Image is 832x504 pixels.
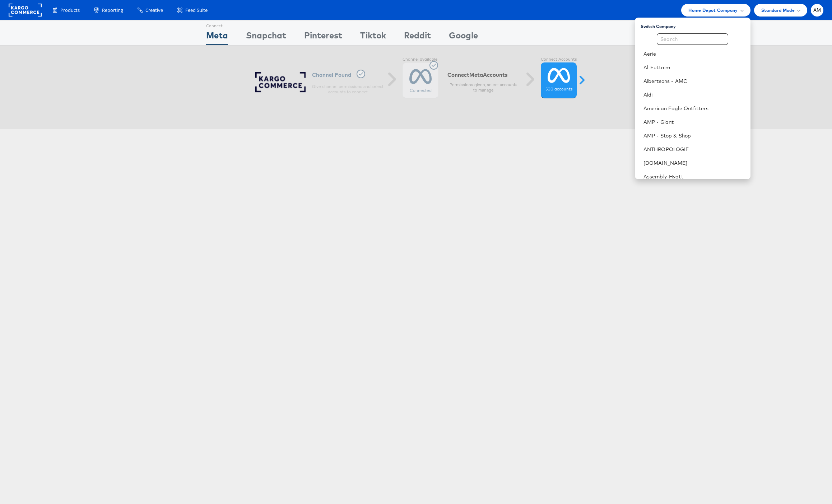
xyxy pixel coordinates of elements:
[643,50,745,57] a: Aerie
[449,29,478,45] div: Google
[145,7,163,14] span: Creative
[541,57,577,62] label: Connect Accounts
[643,64,745,71] a: Al-Futtaim
[312,84,384,95] p: Give channel permissions and select accounts to connect
[360,29,386,45] div: Tiktok
[60,7,80,14] span: Products
[688,6,738,14] span: Home Depot Company
[206,20,228,29] div: Connect
[447,82,519,93] p: Permissions given, select accounts to manage
[643,78,745,85] a: Albertsons - AMC
[404,29,431,45] div: Reddit
[102,7,123,14] span: Reporting
[403,57,438,62] label: Channel available
[657,33,728,45] input: Search
[643,91,745,98] a: Aldi
[643,105,745,112] a: American Eagle Outfitters
[545,87,572,92] label: 500 accounts
[643,146,745,153] a: ANTHROPOLOGIE
[312,70,384,80] h6: Channel Found
[643,118,745,126] a: AMP - Giant
[643,132,745,139] a: AMP - Stop & Shop
[643,173,745,180] a: Assembly-Hyatt
[246,29,286,45] div: Snapchat
[304,29,342,45] div: Pinterest
[469,71,483,78] span: meta
[447,71,519,78] h6: Connect Accounts
[641,20,750,29] div: Switch Company
[813,8,821,13] span: AM
[206,29,228,45] div: Meta
[185,7,208,14] span: Feed Suite
[643,159,745,167] a: [DOMAIN_NAME]
[761,6,795,14] span: Standard Mode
